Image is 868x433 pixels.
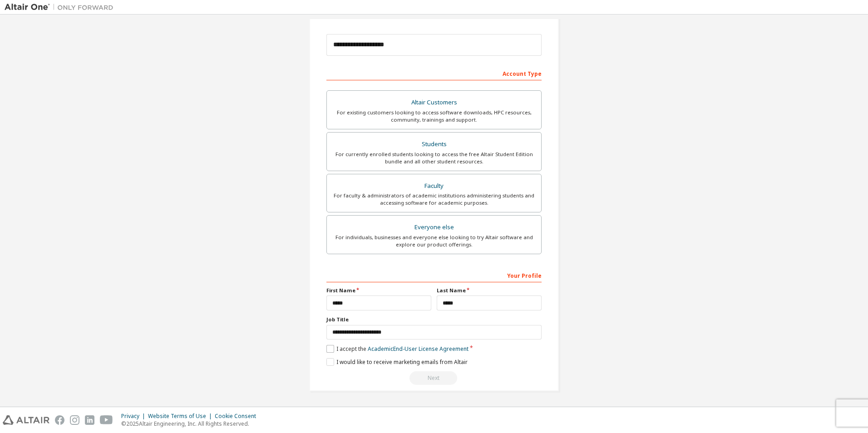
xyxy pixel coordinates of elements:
[326,345,469,353] label: I accept the
[368,345,469,353] a: Academic End-User License Agreement
[332,138,536,151] div: Students
[326,316,542,323] label: Job Title
[326,268,542,282] div: Your Profile
[5,3,118,12] img: Altair One
[326,287,431,294] label: First Name
[3,415,49,425] img: altair_logo.svg
[326,358,468,366] label: I would like to receive marketing emails from Altair
[85,415,94,425] img: linkedin.svg
[100,415,113,425] img: youtube.svg
[215,413,261,420] div: Cookie Consent
[332,96,536,109] div: Altair Customers
[332,109,536,123] div: For existing customers looking to access software downloads, HPC resources, community, trainings ...
[121,420,261,428] p: © 2025 Altair Engineering, Inc. All Rights Reserved.
[332,221,536,234] div: Everyone else
[332,180,536,192] div: Faculty
[332,151,536,165] div: For currently enrolled students looking to access the free Altair Student Edition bundle and all ...
[326,66,542,80] div: Account Type
[70,415,79,425] img: instagram.svg
[437,287,542,294] label: Last Name
[121,413,148,420] div: Privacy
[326,371,542,385] div: Read and acccept EULA to continue
[148,413,215,420] div: Website Terms of Use
[55,415,64,425] img: facebook.svg
[332,234,536,248] div: For individuals, businesses and everyone else looking to try Altair software and explore our prod...
[332,192,536,207] div: For faculty & administrators of academic institutions administering students and accessing softwa...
